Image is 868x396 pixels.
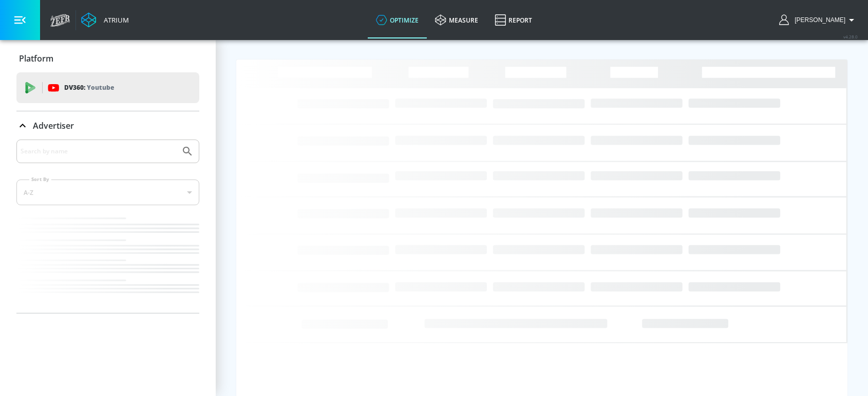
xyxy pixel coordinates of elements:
[427,2,486,38] a: measure
[87,82,114,93] p: Youtube
[368,2,427,38] a: optimize
[16,140,199,313] div: Advertiser
[16,72,199,103] div: DV360: Youtube
[64,82,114,93] p: DV360:
[843,34,858,39] span: v 4.28.0
[21,145,176,158] input: Search by name
[779,14,858,26] button: [PERSON_NAME]
[33,120,74,131] p: Advertiser
[16,180,199,205] div: A-Z
[486,2,540,38] a: Report
[16,111,199,140] div: Advertiser
[790,16,845,24] span: login as: julian.refki@dentsu.com
[100,15,129,25] div: Atrium
[19,53,53,64] p: Platform
[16,44,199,73] div: Platform
[29,176,51,183] label: Sort By
[16,213,199,313] nav: list of Advertiser
[81,12,129,28] a: Atrium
